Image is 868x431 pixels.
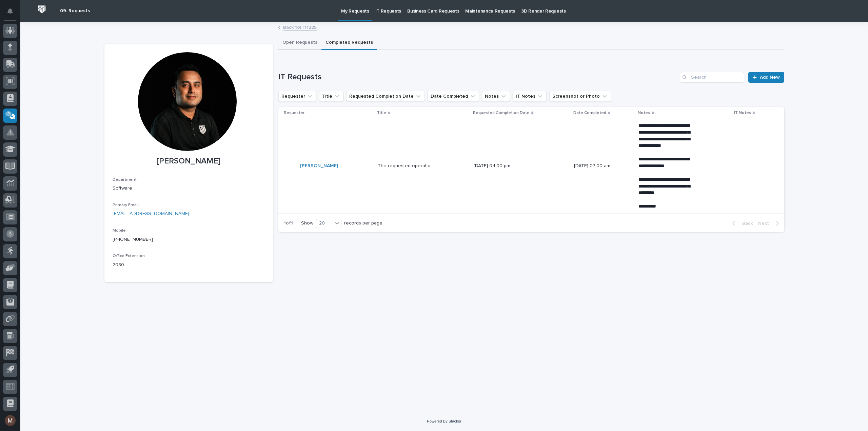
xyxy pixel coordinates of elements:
span: Add New [760,75,780,80]
a: Add New [748,72,784,83]
span: Office Extension [113,254,145,258]
span: Back [738,220,753,227]
h1: IT Requests [278,72,677,82]
p: [PERSON_NAME] [113,156,265,166]
p: [DATE] 07:00 am [574,163,631,169]
p: Software [113,185,265,192]
p: Date Completed [573,109,606,117]
p: [DATE] 04:00 pm [474,163,530,169]
span: Primary Email [113,203,139,207]
div: 20 [316,220,333,227]
a: [PHONE_NUMBER] [113,237,153,242]
a: Powered By Stacker [427,419,461,423]
span: Next [758,220,773,227]
a: Back toIT11225 [283,23,317,31]
input: Search [680,72,744,83]
button: Open Requests [278,36,321,50]
tr: [PERSON_NAME] The requested operation requires elevationThe requested operation requires elevatio... [278,119,784,213]
p: Notes [638,109,650,117]
p: Show [301,220,313,226]
p: Requested Completion Date [473,109,530,117]
button: Completed Requests [321,36,377,50]
p: The requested operation requires elevation [378,162,436,169]
span: Mobile [113,229,126,233]
p: 1 of 1 [278,215,298,232]
button: Back [727,220,755,227]
div: Notifications [8,8,17,19]
button: Notes [482,91,510,102]
p: Title [377,109,386,117]
p: 2080 [113,261,265,269]
button: Screenshot or Photo [549,91,611,102]
button: Requested Completion Date [346,91,425,102]
button: Requester [278,91,316,102]
p: - [735,163,773,169]
h2: 09. Requests [60,8,90,14]
button: users-avatar [3,413,17,428]
button: Next [755,220,784,227]
button: Date Completed [428,91,479,102]
button: Title [319,91,343,102]
p: records per page [344,220,382,226]
button: IT Notes [513,91,547,102]
a: [PERSON_NAME] [300,163,338,169]
p: Requester [284,109,304,117]
button: Notifications [3,4,17,18]
p: IT Notes [734,109,751,117]
img: Workspace Logo [36,3,48,16]
span: Department [113,178,137,182]
a: [EMAIL_ADDRESS][DOMAIN_NAME] [113,211,189,216]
